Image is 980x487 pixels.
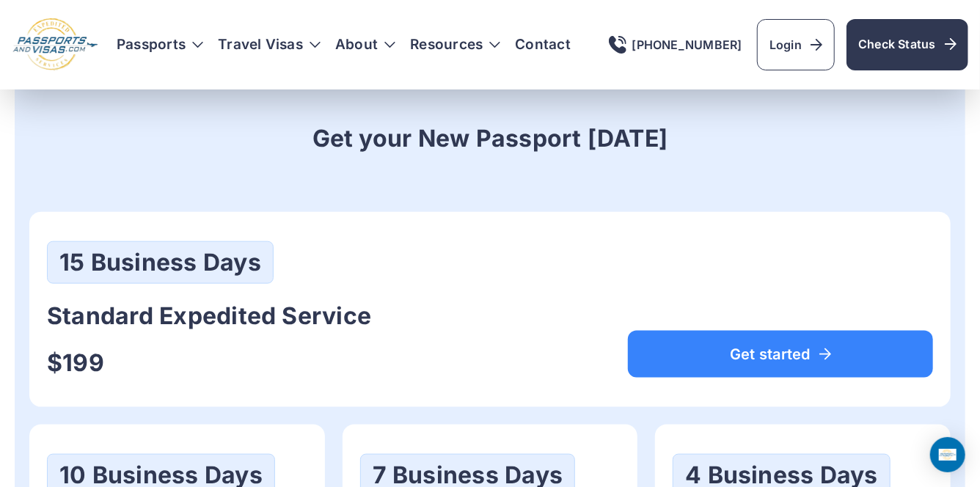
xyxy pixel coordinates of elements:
[218,37,321,52] h3: Travel Visas
[47,301,371,331] h3: Standard Expedited Service
[335,37,378,52] a: About
[59,248,261,277] span: 15 Business Days
[628,331,933,378] a: Get started
[47,348,104,377] span: $199
[757,19,835,70] a: Login
[930,437,965,472] div: Open Intercom Messenger
[12,18,99,72] img: Logo
[858,35,957,53] span: Check Status
[29,124,951,153] h3: Get your New Passport [DATE]
[647,347,914,362] span: Get started
[769,36,822,54] span: Login
[609,36,742,54] a: [PHONE_NUMBER]
[846,19,968,70] a: Check Status
[117,37,203,52] h3: Passports
[410,37,500,52] h3: Resources
[515,37,571,52] a: Contact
